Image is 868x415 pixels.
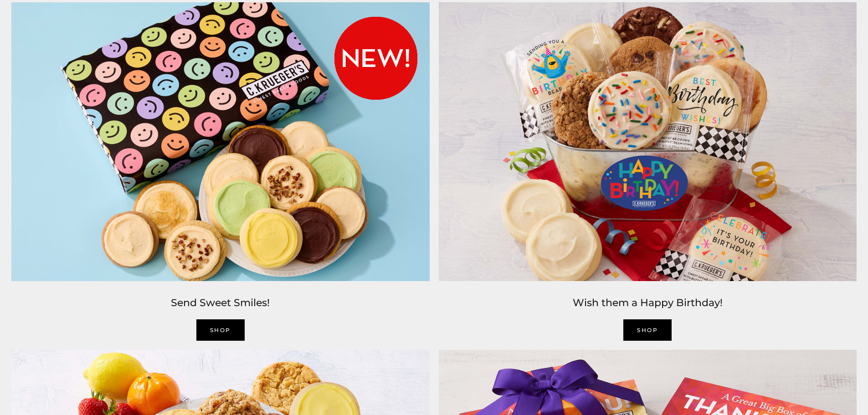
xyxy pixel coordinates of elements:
[623,319,672,341] a: SHOP
[11,295,430,311] h2: Send Sweet Smiles!
[439,295,857,311] h2: Wish them a Happy Birthday!
[196,319,245,341] a: SHOP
